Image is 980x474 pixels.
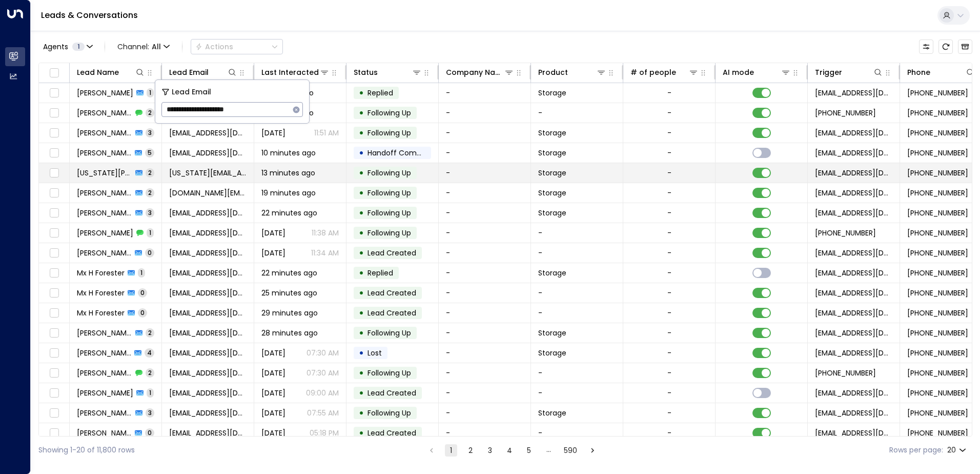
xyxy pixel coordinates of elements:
td: - [531,303,623,323]
div: • [359,364,364,382]
div: • [359,264,364,282]
td: - [439,183,531,203]
span: Toggle select all [48,67,60,80]
span: Following Up [367,408,411,418]
p: 07:30 AM [307,348,339,358]
span: +447793537596 [907,148,968,158]
span: +447713947081 [907,328,968,338]
span: +447808164282 [907,168,968,178]
button: Archived Leads [958,39,972,54]
span: Myles Tingey [77,88,133,98]
span: +447984401383 [907,88,968,98]
div: Last Interacted [261,66,319,78]
span: Simrun.d@gmail.com [169,388,247,398]
button: Go to page 590 [562,444,579,457]
span: Following Up [367,108,411,118]
div: # of people [630,66,699,78]
span: +15039647927 [907,248,968,258]
button: Go to page 4 [503,444,516,457]
div: - [667,368,671,378]
span: 28 minutes ago [261,328,318,338]
span: Toggle select row [48,247,60,260]
span: Adam Dyer [77,148,132,158]
td: - [531,103,623,123]
td: - [439,243,531,263]
div: Trigger [815,66,883,78]
span: Channel: [113,39,174,54]
td: - [439,363,531,383]
span: +447713947081 [907,428,968,438]
label: Rows per page: [889,445,943,456]
span: hootie230@hotmail.com [169,308,247,318]
span: 0 [138,308,147,317]
span: simonzster@gmail.com [169,248,247,258]
td: - [439,403,531,423]
div: - [667,288,671,298]
p: 07:55 AM [307,408,339,418]
span: gergo.kp@gmail.com [169,188,247,198]
span: +447838120746 [907,188,968,198]
span: Toggle select row [48,307,60,320]
td: - [531,363,623,383]
button: Agents1 [38,39,96,54]
span: 1 [147,88,154,97]
span: +447980630618 [907,128,968,138]
div: • [359,224,364,242]
span: Toggle select row [48,87,60,100]
span: 0 [145,428,154,437]
td: - [439,303,531,323]
span: leads@space-station.co.uk [815,148,892,158]
div: • [359,404,364,422]
span: Mx H Forester [77,288,125,298]
span: 25 minutes ago [261,288,317,298]
div: Status [354,66,378,78]
div: Lead Name [77,66,119,78]
span: hootie230@hotmail.com [169,288,247,298]
div: • [359,344,364,362]
span: Toggle select row [48,147,60,160]
div: Company Name [446,66,504,78]
span: Toggle select row [48,207,60,220]
button: Actions [191,39,283,54]
td: - [439,323,531,343]
span: 3 [146,208,154,217]
span: kevandvaldavies@aol.com [169,128,247,138]
span: Toggle select row [48,427,60,440]
span: leads@space-station.co.uk [815,168,892,178]
span: 1 [147,228,154,237]
span: Storage [538,208,566,218]
span: leads@space-station.co.uk [815,248,892,258]
span: Simrun.d@gmail.com [169,368,247,378]
div: - [667,228,671,238]
span: Refresh [938,39,953,54]
span: +447713947081 [907,368,968,378]
td: - [439,343,531,363]
div: Company Name [446,66,514,78]
span: Following Up [367,368,411,378]
span: 29 minutes ago [261,308,318,318]
span: Toggle select row [48,287,60,300]
span: Lost [367,348,382,358]
span: +447713947081 [907,348,968,358]
span: +15039647927 [907,228,968,238]
span: Simon Zivny [77,228,133,238]
p: 11:51 AM [314,128,339,138]
div: Last Interacted [261,66,330,78]
div: # of people [630,66,676,78]
button: Go to page 2 [464,444,477,457]
button: Channel:All [113,39,174,54]
div: - [667,148,671,158]
div: • [359,424,364,442]
div: • [359,84,364,102]
span: +447713947081 [907,388,968,398]
span: 2 [146,108,154,117]
button: Go to page 3 [484,444,496,457]
span: Lead Created [367,248,416,258]
span: Toggle select row [48,327,60,340]
span: Jul 02, 2025 [261,388,285,398]
div: - [667,88,671,98]
div: - [667,308,671,318]
div: - [667,108,671,118]
span: Sep 07, 2025 [261,248,285,258]
span: Toggle select row [48,187,60,200]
